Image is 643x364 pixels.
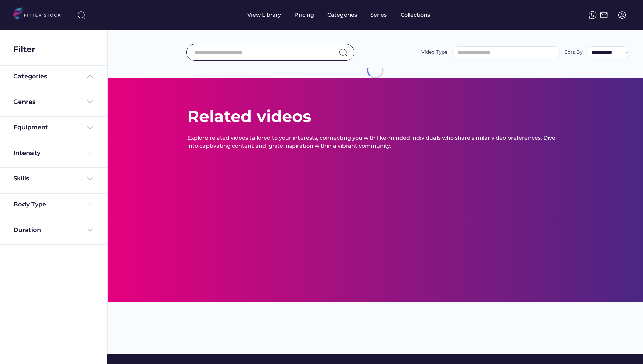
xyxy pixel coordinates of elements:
[618,11,626,19] img: profile-circle.svg
[339,48,347,56] img: search-normal.svg
[13,7,66,21] img: LOGO.svg
[589,11,597,19] img: meteor-icons_whatsapp%20%281%29.svg
[13,123,48,132] div: Equipment
[13,44,35,55] div: Filter
[86,175,94,183] img: Frame%20%284%29.svg
[401,11,430,19] div: Collections
[13,200,46,209] div: Body Type
[86,149,94,157] img: Frame%20%284%29.svg
[13,226,41,234] div: Duration
[13,174,30,183] div: Skills
[328,3,336,10] div: fvck
[86,98,94,106] img: Frame%20%284%29.svg
[248,11,281,19] div: View Library
[371,11,387,19] div: Series
[77,11,85,19] img: search-normal%203.svg
[295,11,314,19] div: Pricing
[565,49,583,56] div: Sort By
[187,105,311,128] div: Related videos
[13,149,40,157] div: Intensity
[86,124,94,132] img: Frame%20%284%29.svg
[86,226,94,234] img: Frame%20%284%29.svg
[421,49,447,56] div: Video Type
[187,134,563,150] div: Explore related videos tailored to your interests, connecting you with like-minded individuals wh...
[600,11,608,19] img: Frame%2051.svg
[86,200,94,208] img: Frame%20%284%29.svg
[328,11,357,19] div: Categories
[86,72,94,80] img: Frame%20%285%29.svg
[13,98,35,106] div: Genres
[13,72,47,81] div: Categories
